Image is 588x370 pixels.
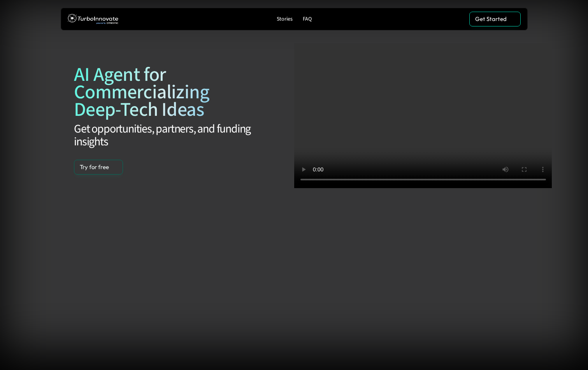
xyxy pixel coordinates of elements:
[274,14,296,24] a: Stories
[469,12,521,26] a: Get Started
[300,14,315,24] a: FAQ
[303,16,312,23] p: FAQ
[475,16,507,23] p: Get Started
[277,16,293,23] p: Stories
[68,12,118,26] img: TurboInnovate Logo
